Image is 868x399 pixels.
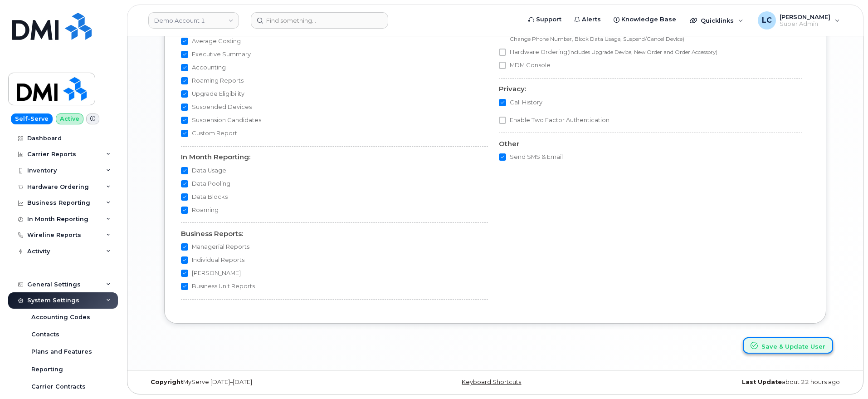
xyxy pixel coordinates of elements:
input: Executive Summary [181,51,188,58]
h4: Business Reports: [181,230,488,238]
div: MyServe [DATE]–[DATE] [144,379,378,386]
input: Roaming Reports [181,77,188,84]
label: Business Unit Reports [181,281,255,292]
label: Data Blocks [181,192,228,202]
input: Data Pooling [181,180,188,187]
label: Send SMS & Email [499,152,563,163]
input: Suspension Candidates [181,117,188,124]
input: Business Unit Reports [181,283,188,290]
label: Suspension Candidates [181,115,261,126]
label: Accounting [181,62,226,73]
h4: Privacy: [499,85,802,93]
label: Custom Report [181,128,237,139]
label: Data Usage [181,165,226,176]
span: Knowledge Base [621,15,676,24]
label: Upgrade Eligibility [181,89,244,99]
input: Data Usage [181,167,188,174]
label: MDM Console [499,60,551,71]
span: Quicklinks [701,17,734,24]
label: Data Pooling [181,178,230,189]
input: Individual Reports [181,256,188,264]
input: Accounting [181,64,188,71]
span: [PERSON_NAME] [780,13,830,20]
input: Upgrade Eligibility [181,90,188,98]
label: Average Costing [181,36,241,47]
span: Super Admin [780,20,830,28]
div: Logan Cole [751,11,846,30]
button: Save & Update User [743,337,833,354]
input: Managerial Reports [181,243,188,251]
input: Custom Report [181,130,188,137]
small: (includes Upgrade Device, New Order and Order Accessory) [567,49,717,55]
input: Call History [499,99,506,106]
input: MDM Console [499,62,506,69]
strong: Copyright [151,379,183,385]
label: Managerial Reports [181,241,249,252]
div: Quicklinks [683,11,750,30]
h4: Other [499,140,802,148]
input: Average Costing [181,38,188,45]
label: Individual Reports [181,255,244,266]
input: Data Blocks [181,193,188,201]
strong: Last Update [742,379,782,385]
label: Suspended Devices [181,102,252,113]
span: LC [762,15,772,26]
label: Hardware Ordering [499,47,717,58]
label: Roaming Reports [181,75,244,86]
label: [PERSON_NAME] [181,268,241,279]
a: Keyboard Shortcuts [462,379,521,385]
a: Support [522,10,568,29]
input: Suspended Devices [181,103,188,111]
span: Support [536,15,561,24]
label: Executive Summary [181,49,251,60]
a: Demo Account 1 [148,12,239,29]
input: Find something... [251,12,388,29]
h4: In Month Reporting: [181,153,488,161]
span: Alerts [582,15,601,24]
label: Call History [499,97,542,108]
input: Enable Two Factor Authentication [499,117,506,124]
label: Roaming [181,205,219,216]
input: Hardware Ordering(includes Upgrade Device, New Order and Order Accessory) [499,49,506,56]
input: [PERSON_NAME] [181,270,188,277]
input: Roaming [181,207,188,214]
a: Alerts [568,10,607,29]
label: Enable Two Factor Authentication [499,115,610,126]
div: about 22 hours ago [612,379,847,386]
input: Send SMS & Email [499,153,506,161]
a: Knowledge Base [607,10,683,29]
